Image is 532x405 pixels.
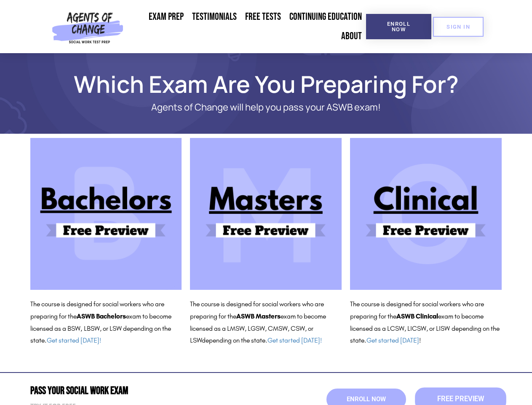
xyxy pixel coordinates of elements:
[127,7,366,46] nav: Menu
[366,336,419,344] a: Get started [DATE]
[241,7,285,27] a: Free Tests
[202,336,322,344] span: depending on the state.
[47,336,101,344] a: Get started [DATE]!
[364,336,421,344] span: . !
[337,27,366,46] a: About
[188,7,241,27] a: Testimonials
[26,74,506,94] h1: Which Exam Are You Preparing For?
[437,396,484,403] span: Free Preview
[267,336,322,344] a: Get started [DATE]!
[236,312,281,320] b: ASWB Masters
[350,298,502,347] p: The course is designed for social workers who are preparing for the exam to become licensed as a ...
[285,7,366,27] a: Continuing Education
[60,102,473,113] p: Agents of Change will help you pass your ASWB exam!
[347,396,386,402] span: Enroll Now
[380,21,418,32] span: Enroll Now
[366,14,431,39] a: Enroll Now
[77,312,126,320] b: ASWB Bachelors
[190,298,342,347] p: The course is designed for social workers who are preparing for the exam to become licensed as a ...
[144,7,188,27] a: Exam Prep
[446,24,470,30] span: SIGN IN
[433,17,484,37] a: SIGN IN
[30,298,182,347] p: The course is designed for social workers who are preparing for the exam to become licensed as a ...
[396,312,438,320] b: ASWB Clinical
[30,386,262,396] h2: Pass Your Social Work Exam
